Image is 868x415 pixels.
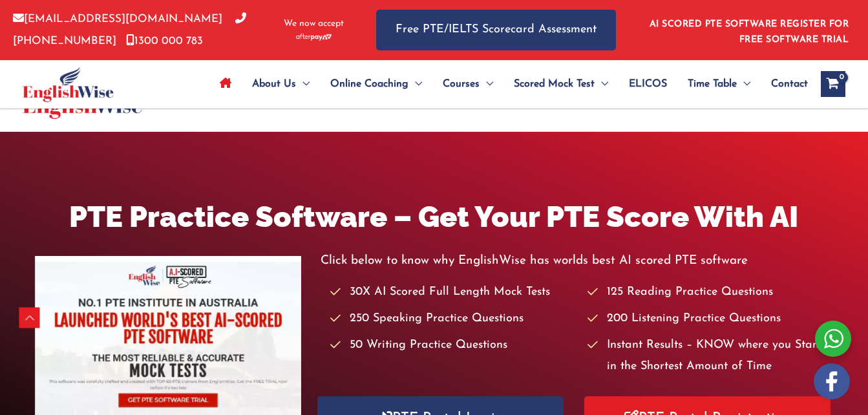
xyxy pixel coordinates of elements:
aside: Header Widget 1 [642,9,855,51]
a: [PHONE_NUMBER] [13,14,246,46]
a: Time TableMenu Toggle [677,61,761,107]
span: Menu Toggle [408,61,422,107]
img: white-facebook.png [814,363,850,399]
span: ELICOS [629,61,667,107]
a: About UsMenu Toggle [242,61,320,107]
li: 125 Reading Practice Questions [587,282,833,303]
span: Online Coaching [330,61,408,107]
span: About Us [252,61,296,107]
span: Menu Toggle [737,61,750,107]
nav: Site Navigation: Main Menu [209,61,808,107]
li: 30X AI Scored Full Length Mock Tests [330,282,576,303]
li: 50 Writing Practice Questions [330,335,576,356]
a: [EMAIL_ADDRESS][DOMAIN_NAME] [13,14,222,25]
a: 1300 000 783 [126,36,203,47]
p: Click below to know why EnglishWise has worlds best AI scored PTE software [321,250,834,271]
a: Free PTE/IELTS Scorecard Assessment [376,10,616,50]
a: CoursesMenu Toggle [432,61,503,107]
img: Afterpay-Logo [296,34,332,41]
a: Contact [761,61,808,107]
span: We now accept [284,17,344,30]
span: Scored Mock Test [514,61,595,107]
a: View Shopping Cart, empty [821,71,845,97]
li: Instant Results – KNOW where you Stand in the Shortest Amount of Time [587,335,833,378]
li: 250 Speaking Practice Questions [330,308,576,330]
span: Menu Toggle [595,61,608,107]
a: AI SCORED PTE SOFTWARE REGISTER FOR FREE SOFTWARE TRIAL [650,19,849,45]
a: Online CoachingMenu Toggle [320,61,432,107]
h1: PTE Practice Software – Get Your PTE Score With AI [35,197,834,237]
a: Scored Mock TestMenu Toggle [503,61,619,107]
span: Menu Toggle [296,61,310,107]
span: Contact [771,61,808,107]
span: Menu Toggle [480,61,493,107]
span: Time Table [688,61,737,107]
a: ELICOS [619,61,677,107]
img: cropped-ew-logo [23,67,114,102]
span: Courses [443,61,480,107]
li: 200 Listening Practice Questions [587,308,833,330]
